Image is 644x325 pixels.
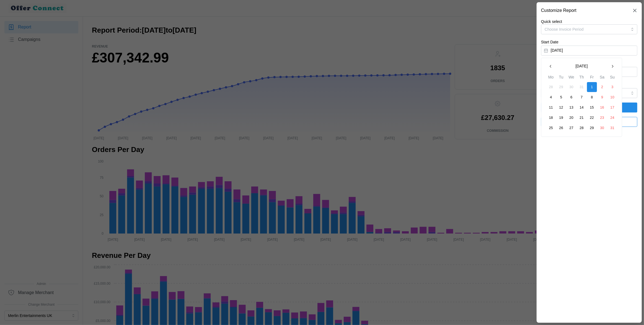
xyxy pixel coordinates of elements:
[556,74,566,82] th: Tu
[546,103,556,112] button: 11 August 2025
[577,123,587,133] button: 28 August 2025
[607,82,617,92] button: 3 August 2025
[567,123,576,133] button: 27 August 2025
[587,113,597,123] button: 22 August 2025
[597,113,607,123] button: 23 August 2025
[546,123,556,133] button: 25 August 2025
[607,103,617,112] button: 17 August 2025
[545,27,584,32] span: Choose Invoice Period
[577,92,587,102] button: 7 August 2025
[587,82,597,92] button: 1 August 2025
[567,82,576,92] button: 30 July 2025
[541,39,558,45] label: Start Date
[567,113,576,123] button: 20 August 2025
[597,74,607,82] th: Sa
[577,113,587,123] button: 21 August 2025
[597,103,607,112] button: 16 August 2025
[587,123,597,133] button: 29 August 2025
[567,92,576,102] button: 6 August 2025
[546,113,556,123] button: 18 August 2025
[556,61,607,71] button: [DATE]
[541,8,576,13] h2: Customize Report
[607,113,617,123] button: 24 August 2025
[556,82,566,92] button: 29 July 2025
[541,46,637,56] button: [DATE]
[587,92,597,102] button: 8 August 2025
[556,92,566,102] button: 5 August 2025
[597,92,607,102] button: 9 August 2025
[576,74,587,82] th: Th
[556,103,566,112] button: 12 August 2025
[577,103,587,112] button: 14 August 2025
[546,82,556,92] button: 28 July 2025
[587,74,597,82] th: Fr
[587,103,597,112] button: 15 August 2025
[567,103,576,112] button: 13 August 2025
[556,123,566,133] button: 26 August 2025
[546,74,556,82] th: Mo
[556,113,566,123] button: 19 August 2025
[607,92,617,102] button: 10 August 2025
[607,123,617,133] button: 31 August 2025
[577,82,587,92] button: 31 July 2025
[546,92,556,102] button: 4 August 2025
[541,19,637,24] p: Quick select
[566,74,576,82] th: We
[597,82,607,92] button: 2 August 2025
[607,74,617,82] th: Su
[597,123,607,133] button: 30 August 2025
